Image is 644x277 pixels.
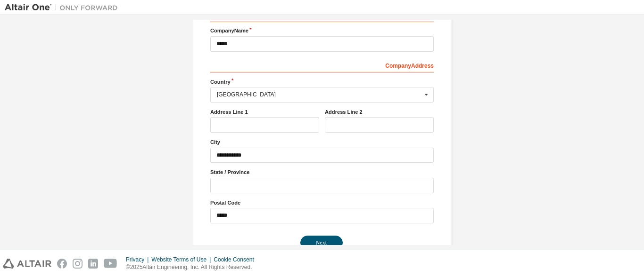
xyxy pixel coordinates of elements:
label: Company Name [210,27,434,34]
div: Website Terms of Use [151,256,214,263]
div: Cookie Consent [214,256,259,263]
img: linkedin.svg [88,259,98,269]
img: Altair One [5,3,123,12]
label: Country [210,78,434,86]
label: Postal Code [210,199,434,206]
p: © 2025 Altair Engineering, Inc. All Rights Reserved. [126,263,260,271]
img: youtube.svg [104,259,117,269]
label: State / Province [210,168,434,176]
img: facebook.svg [57,259,67,269]
div: Company Address [210,57,434,72]
label: Address Line 2 [325,108,434,116]
img: altair_logo.svg [3,259,51,269]
div: [GEOGRAPHIC_DATA] [217,92,422,97]
label: City [210,138,434,146]
div: Privacy [126,256,151,263]
label: Address Line 1 [210,108,319,116]
img: instagram.svg [73,259,83,269]
button: Next [300,236,343,250]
